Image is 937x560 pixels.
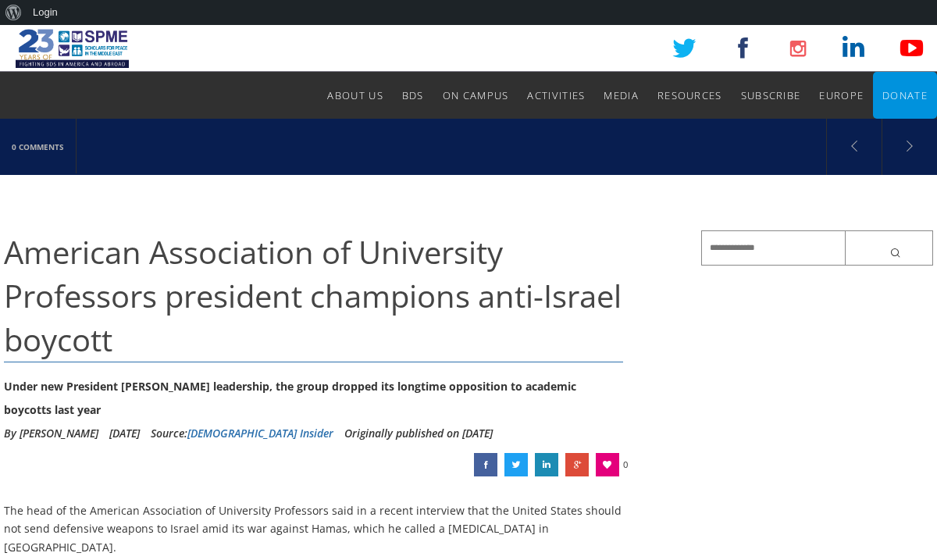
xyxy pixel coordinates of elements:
[4,422,98,445] li: By [PERSON_NAME]
[4,501,623,557] p: The head of the American Association of University Professors said in a recent interview that the...
[819,72,864,119] a: Europe
[604,88,639,102] span: Media
[327,88,383,102] span: About Us
[504,453,528,476] a: American Association of University Professors president champions anti-Israel boycott
[327,72,383,119] a: About Us
[819,88,864,102] span: Europe
[4,375,623,422] div: Under new President [PERSON_NAME] leadership, the group dropped its longtime opposition to academ...
[741,72,801,119] a: Subscribe
[657,72,722,119] a: Resources
[535,453,558,476] a: American Association of University Professors president champions anti-Israel boycott
[402,88,424,102] span: BDS
[443,72,509,119] a: On Campus
[474,453,497,476] a: American Association of University Professors president champions anti-Israel boycott
[604,72,639,119] a: Media
[882,72,928,119] a: Donate
[657,88,722,102] span: Resources
[16,25,129,72] img: SPME
[882,88,928,102] span: Donate
[741,88,801,102] span: Subscribe
[527,88,585,102] span: Activities
[402,72,424,119] a: BDS
[4,230,622,361] span: American Association of University Professors president champions anti-Israel boycott
[187,426,333,441] a: [DEMOGRAPHIC_DATA] Insider
[527,72,585,119] a: Activities
[109,422,140,445] li: [DATE]
[565,453,589,476] a: American Association of University Professors president champions anti-Israel boycott
[344,422,493,445] li: Originally published on [DATE]
[443,88,509,102] span: On Campus
[623,453,628,476] span: 0
[151,422,333,445] div: Source:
